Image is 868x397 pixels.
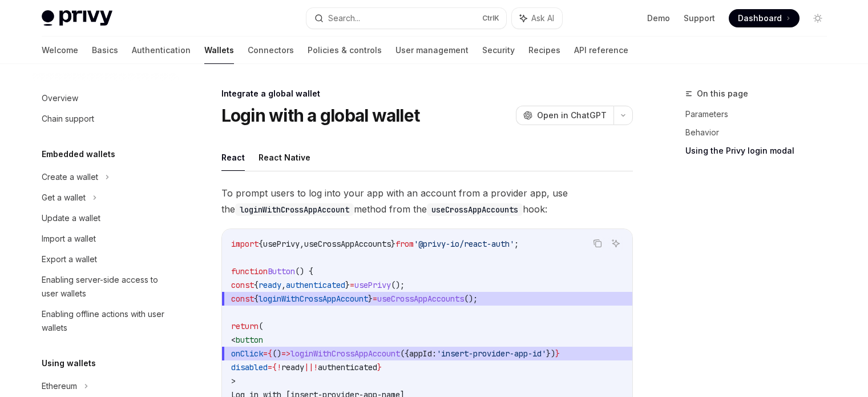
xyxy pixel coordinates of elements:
a: Connectors [248,37,294,64]
span: disabled [231,362,268,372]
span: ! [277,362,281,372]
span: , [281,280,286,290]
a: User management [395,37,469,64]
span: Open in ChatGPT [537,110,607,121]
div: Ethereum [42,379,77,393]
span: } [391,239,395,249]
span: = [263,348,268,359]
span: loginWithCrossAppAccount [259,294,368,304]
span: ready [281,362,304,372]
span: = [373,294,377,304]
span: { [259,239,263,249]
div: Search... [328,11,360,25]
button: Ask AI [608,236,623,251]
span: = [268,362,272,372]
span: import [231,239,259,249]
a: Authentication [132,37,191,64]
a: Chain support [33,109,179,129]
span: ! [313,362,318,372]
a: Support [684,13,715,24]
span: || [304,362,313,372]
div: Integrate a global wallet [221,88,633,99]
span: = [350,280,354,290]
span: Button [268,266,295,276]
div: Export a wallet [42,252,97,266]
button: Ask AI [512,8,562,29]
a: Enabling offline actions with user wallets [33,304,179,338]
a: Update a wallet [33,208,179,228]
a: Basics [92,37,118,64]
span: useCrossAppAccounts [377,294,464,304]
span: => [281,348,290,359]
span: usePrivy [263,239,300,249]
span: } [555,348,560,359]
span: } [345,280,350,290]
h1: Login with a global wallet [221,105,420,126]
span: authenticated [318,362,377,372]
a: Using the Privy login modal [685,142,836,160]
span: { [272,362,277,372]
span: { [254,294,259,304]
span: loginWithCrossAppAccount [290,348,400,359]
span: < [231,335,236,345]
a: Recipes [528,37,560,64]
button: Copy the contents from the code block [590,236,605,251]
span: 'insert-provider-app-id' [437,348,546,359]
span: To prompt users to log into your app with an account from a provider app, use the method from the... [221,185,633,217]
button: Open in ChatGPT [516,106,613,125]
span: authenticated [286,280,345,290]
a: Enabling server-side access to user wallets [33,270,179,304]
a: Import a wallet [33,228,179,249]
span: return [231,321,259,331]
div: Overview [42,91,78,105]
span: }) [546,348,555,359]
span: Ask AI [531,13,554,24]
span: ; [514,239,519,249]
div: Enabling offline actions with user wallets [42,307,172,335]
span: useCrossAppAccounts [304,239,391,249]
span: '@privy-io/react-auth' [414,239,514,249]
button: Search...CtrlK [306,8,506,29]
div: Chain support [42,112,94,126]
span: onClick [231,348,263,359]
code: loginWithCrossAppAccount [235,203,354,216]
span: button [236,335,263,345]
a: Behavior [685,123,836,142]
button: Toggle dark mode [809,9,827,27]
div: Enabling server-side access to user wallets [42,273,172,300]
span: const [231,294,254,304]
span: On this page [697,87,748,101]
span: ready [259,280,281,290]
a: API reference [574,37,628,64]
span: () [272,348,281,359]
div: Create a wallet [42,170,98,184]
a: Dashboard [729,9,800,27]
div: Update a wallet [42,211,100,225]
span: const [231,280,254,290]
a: Policies & controls [308,37,382,64]
a: Welcome [42,37,78,64]
div: Import a wallet [42,232,96,246]
span: ( [259,321,263,331]
span: (); [391,280,405,290]
span: , [300,239,304,249]
span: { [254,280,259,290]
span: } [377,362,382,372]
div: Get a wallet [42,191,86,204]
span: { [268,348,272,359]
button: React [221,144,245,171]
img: light logo [42,10,112,26]
span: } [368,294,373,304]
a: Demo [647,13,670,24]
button: React Native [259,144,310,171]
span: ({ [400,348,409,359]
span: Dashboard [738,13,782,24]
h5: Using wallets [42,356,96,370]
a: Wallets [204,37,234,64]
span: usePrivy [354,280,391,290]
span: Ctrl K [482,14,499,23]
span: > [231,376,236,386]
span: from [395,239,414,249]
a: Parameters [685,105,836,123]
a: Overview [33,88,179,109]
